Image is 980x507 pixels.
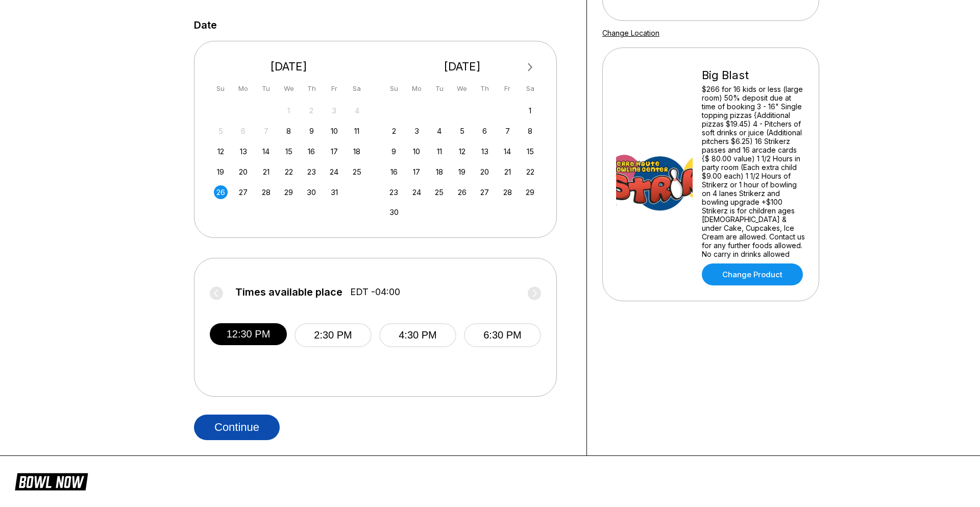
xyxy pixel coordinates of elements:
div: Choose Sunday, November 2nd, 2025 [387,124,401,138]
div: Not available Monday, October 6th, 2025 [236,124,250,138]
div: Choose Sunday, October 12th, 2025 [214,144,228,158]
div: Choose Friday, October 31st, 2025 [327,185,341,199]
div: Not available Thursday, October 2nd, 2025 [305,104,318,117]
div: Choose Tuesday, November 11th, 2025 [432,144,446,158]
div: Choose Wednesday, November 5th, 2025 [455,124,469,138]
div: We [282,82,296,95]
div: Mo [236,82,250,95]
div: Choose Wednesday, November 12th, 2025 [455,144,469,158]
div: Choose Saturday, October 25th, 2025 [350,165,364,179]
div: Choose Monday, November 10th, 2025 [410,144,424,158]
div: Choose Thursday, October 9th, 2025 [305,124,318,138]
div: Choose Sunday, November 23rd, 2025 [387,185,401,199]
div: Choose Wednesday, October 22nd, 2025 [282,165,296,179]
div: Choose Saturday, October 11th, 2025 [350,124,364,138]
div: Choose Monday, October 27th, 2025 [236,185,250,199]
div: Su [387,82,401,95]
div: Choose Friday, November 28th, 2025 [501,185,514,199]
div: Sa [350,82,364,95]
button: Continue [194,415,280,440]
label: Date [194,19,217,31]
button: Next Month [522,59,538,76]
div: Choose Sunday, November 30th, 2025 [387,205,401,219]
div: Choose Tuesday, October 28th, 2025 [259,185,273,199]
div: Choose Friday, October 10th, 2025 [327,124,341,138]
div: Su [214,82,228,95]
div: Choose Thursday, October 16th, 2025 [305,144,318,158]
span: Times available place [235,286,342,298]
div: Choose Tuesday, October 21st, 2025 [259,165,273,179]
div: Choose Wednesday, October 15th, 2025 [282,144,296,158]
div: Choose Saturday, October 18th, 2025 [350,144,364,158]
div: Fr [501,82,514,95]
div: Choose Tuesday, October 14th, 2025 [259,144,273,158]
div: [DATE] [383,60,542,74]
a: Change Location [602,29,659,37]
div: Choose Friday, November 21st, 2025 [501,165,514,179]
div: Choose Sunday, October 26th, 2025 [214,185,228,199]
div: Choose Saturday, November 29th, 2025 [523,185,537,199]
div: Choose Monday, November 24th, 2025 [410,185,424,199]
img: Big Blast [616,136,693,213]
div: Sa [523,82,537,95]
button: 12:30 PM [210,323,287,345]
div: Choose Friday, November 7th, 2025 [501,124,514,138]
div: Choose Saturday, November 8th, 2025 [523,124,537,138]
div: Choose Saturday, November 22nd, 2025 [523,165,537,179]
span: EDT -04:00 [350,286,400,298]
div: Choose Monday, October 13th, 2025 [236,144,250,158]
div: Choose Wednesday, October 29th, 2025 [282,185,296,199]
div: Choose Thursday, November 27th, 2025 [478,185,492,199]
div: Big Blast [702,68,805,82]
div: Choose Thursday, October 30th, 2025 [305,185,318,199]
div: Not available Tuesday, October 7th, 2025 [259,124,273,138]
div: Choose Tuesday, November 25th, 2025 [432,185,446,199]
div: Choose Friday, October 17th, 2025 [327,144,341,158]
div: Tu [432,82,446,95]
div: Choose Thursday, October 23rd, 2025 [305,165,318,179]
div: Choose Friday, October 24th, 2025 [327,165,341,179]
div: Not available Saturday, October 4th, 2025 [350,104,364,117]
div: Fr [327,82,341,95]
div: Mo [410,82,424,95]
div: [DATE] [210,60,368,74]
a: Change Product [702,263,803,285]
div: month 2025-11 [386,103,539,220]
button: 4:30 PM [379,323,456,347]
div: Choose Friday, November 14th, 2025 [501,144,514,158]
div: Not available Sunday, October 5th, 2025 [214,124,228,138]
div: Choose Sunday, October 19th, 2025 [214,165,228,179]
div: Choose Thursday, November 6th, 2025 [478,124,492,138]
div: Choose Wednesday, November 19th, 2025 [455,165,469,179]
div: Choose Thursday, November 20th, 2025 [478,165,492,179]
div: Th [478,82,492,95]
button: 2:30 PM [295,323,372,347]
div: month 2025-10 [212,103,365,199]
div: Choose Monday, October 20th, 2025 [236,165,250,179]
div: Choose Thursday, November 13th, 2025 [478,144,492,158]
div: Choose Wednesday, November 26th, 2025 [455,185,469,199]
div: We [455,82,469,95]
div: Choose Saturday, November 15th, 2025 [523,144,537,158]
div: Choose Monday, November 3rd, 2025 [410,124,424,138]
div: Not available Wednesday, October 1st, 2025 [282,104,296,117]
div: Th [305,82,318,95]
div: Choose Sunday, November 9th, 2025 [387,144,401,158]
div: Tu [259,82,273,95]
div: Choose Saturday, November 1st, 2025 [523,104,537,117]
div: Choose Tuesday, November 18th, 2025 [432,165,446,179]
button: 6:30 PM [464,323,541,347]
div: $266 for 16 kids or less (large room) 50% deposit due at time of booking 3 - 16" Single topping p... [702,85,805,258]
div: Not available Friday, October 3rd, 2025 [327,104,341,117]
div: Choose Monday, November 17th, 2025 [410,165,424,179]
div: Choose Tuesday, November 4th, 2025 [432,124,446,138]
div: Choose Wednesday, October 8th, 2025 [282,124,296,138]
div: Choose Sunday, November 16th, 2025 [387,165,401,179]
